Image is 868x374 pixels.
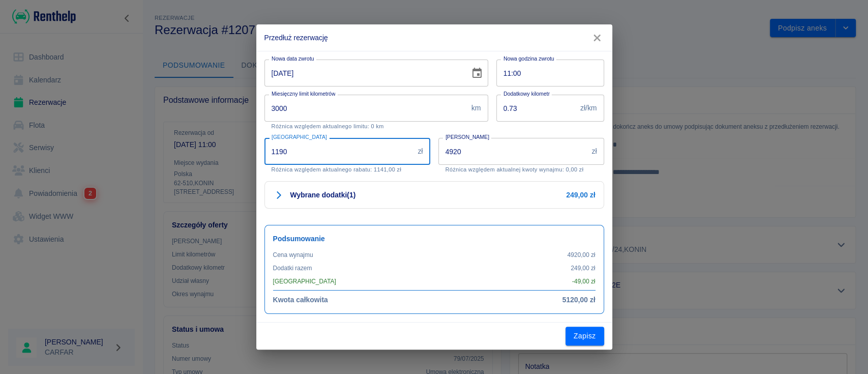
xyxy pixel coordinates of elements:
[273,234,595,244] h6: Podsumowanie
[272,90,336,98] label: Miesięczny limit kilometrów
[571,264,595,273] p: 249,00 zł
[273,264,312,273] p: Dodatki razem
[471,103,481,113] p: km
[272,166,423,173] p: Różnica względem aktualnego rabatu: 1141,00 zł
[272,133,327,141] label: [GEOGRAPHIC_DATA]
[264,60,463,87] input: DD-MM-YYYY
[496,60,597,87] input: hh:mm
[273,277,336,286] p: [GEOGRAPHIC_DATA]
[572,277,595,286] p: - 49,00 zł
[445,133,489,141] label: [PERSON_NAME]
[256,24,612,51] h2: Przedłuż rezerwację
[264,181,604,209] button: Wybrane dodatki(1)249,00 zł
[467,63,487,83] button: Choose date, selected date is 8 wrz 2025
[273,295,328,305] h6: Kwota całkowita
[438,138,588,165] input: Kwota wynajmu od początkowej daty, nie samego aneksu.
[273,250,313,260] p: Cena wynajmu
[417,146,423,157] p: zł
[503,90,550,98] label: Dodatkowy kilometr
[562,295,595,305] h6: 5120,00 zł
[272,55,314,63] label: Nowa data zwrotu
[566,190,595,200] h6: 249,00 zł
[264,138,414,165] input: Kwota rabatu ustalona na początku
[591,146,596,157] p: zł
[565,327,604,346] button: Zapisz
[272,123,481,130] p: Różnica względem aktualnego limitu: 0 km
[567,250,595,260] p: 4920,00 zł
[445,166,597,173] p: Różnica względem aktualnej kwoty wynajmu: 0,00 zł
[580,103,596,113] p: zł/km
[503,55,554,63] label: Nowa godzina zwrotu
[290,190,355,200] h6: Wybrane dodatki ( 1 )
